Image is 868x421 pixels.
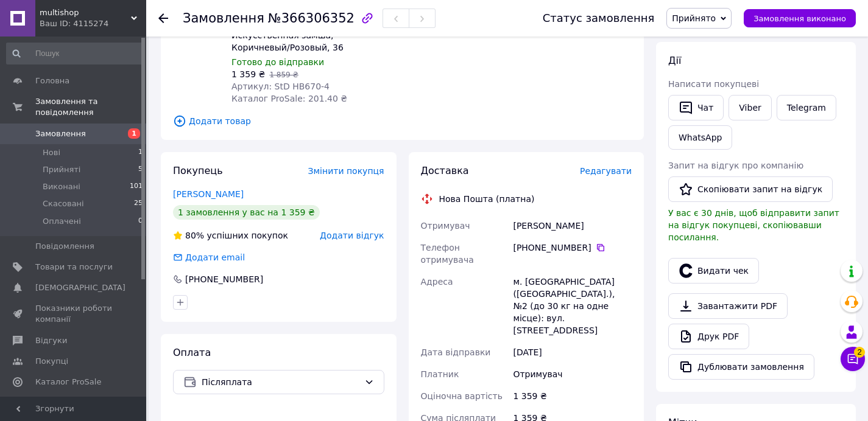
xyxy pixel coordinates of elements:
span: 1 859 ₴ [269,71,298,79]
span: 1 [138,147,143,158]
span: Змінити покупця [308,166,384,176]
span: 1 [128,128,140,139]
button: Чат з покупцем2 [841,347,865,371]
span: Прийнято [672,13,716,23]
span: Покупці [35,356,68,367]
span: Готово до відправки [231,57,324,67]
a: Telegram [777,95,836,120]
span: Замовлення виконано [753,14,846,23]
button: Скопіювати запит на відгук [668,176,833,202]
span: Телефон отримувача [421,243,474,265]
a: Друк PDF [668,324,749,349]
span: Замовлення та повідомлення [35,96,146,118]
div: Искусственная замша, Коричневый/Розовый, 36 [231,29,358,54]
span: [DEMOGRAPHIC_DATA] [35,282,125,293]
span: У вас є 30 днів, щоб відправити запит на відгук покупцеві, скопіювавши посилання. [668,208,839,242]
div: Ваш ID: 4115274 [40,18,146,29]
div: 1 замовлення у вас на 1 359 ₴ [173,205,320,220]
span: Адреса [421,277,453,287]
div: 1 359 ₴ [510,385,634,407]
div: [PHONE_NUMBER] [184,273,264,285]
div: Нова Пошта (платна) [436,193,538,205]
span: 80% [185,231,204,240]
button: Дублювати замовлення [668,354,814,380]
input: Пошук [6,43,144,64]
span: Каталог ProSale: 201.40 ₴ [231,94,347,103]
span: 2 [854,347,865,358]
span: Артикул: StD HB670-4 [231,82,330,91]
span: 5 [138,164,143,175]
button: Чат [668,95,724,120]
div: Статус замовлення [543,12,655,24]
span: 0 [138,216,143,227]
a: [PERSON_NAME] [173,189,244,199]
div: Повернутися назад [158,12,168,24]
span: Отримувач [421,221,470,231]
span: Нові [43,147,60,158]
a: Viber [729,95,771,120]
span: Оплачені [43,216,81,227]
span: Замовлення [183,11,264,26]
span: 101 [130,181,143,192]
div: [DATE] [510,341,634,363]
span: Оціночна вартість [421,391,503,401]
span: Виконані [43,181,80,192]
span: №366306352 [268,11,355,26]
span: Додати товар [173,114,632,128]
span: Доставка [421,165,469,176]
span: Каталог ProSale [35,377,101,388]
span: Дата відправки [421,347,491,357]
button: Замовлення виконано [744,9,856,27]
span: Редагувати [580,166,632,176]
span: 25 [134,198,143,209]
span: Додати відгук [320,231,384,240]
span: Написати покупцеві [668,79,759,89]
span: Оплата [173,347,211,358]
a: WhatsApp [668,125,732,150]
span: Товари та послуги [35,262,113,273]
span: Покупець [173,165,223,176]
span: multishop [40,7,131,18]
div: м. [GEOGRAPHIC_DATA] ([GEOGRAPHIC_DATA].), №2 (до 30 кг на одне місце): вул. [STREET_ADDRESS] [510,271,634,341]
div: Додати email [172,251,246,263]
span: Скасовані [43,198,84,209]
span: Повідомлення [35,241,94,252]
div: Отримувач [510,363,634,385]
span: Запит на відгук про компанію [668,161,803,170]
span: Замовлення [35,128,86,139]
div: [PERSON_NAME] [510,215,634,237]
div: Додати email [184,251,246,263]
span: Післяплата [202,375,359,389]
div: успішних покупок [173,229,288,242]
span: Прийняті [43,164,80,175]
span: Показники роботи компанії [35,303,113,325]
span: 1 359 ₴ [231,69,265,79]
button: Видати чек [668,258,759,284]
a: Завантажити PDF [668,293,788,319]
div: [PHONE_NUMBER] [513,242,632,254]
span: Відгуки [35,335,67,346]
span: Головна [35,75,69,86]
span: Платник [421,369,459,379]
span: Дії [668,55,681,66]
